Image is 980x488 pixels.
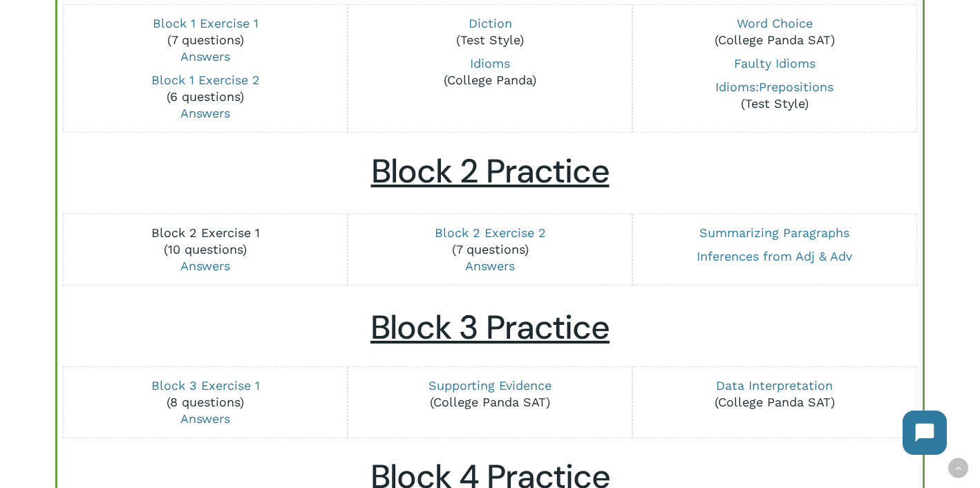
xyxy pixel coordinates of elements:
[72,15,338,65] p: (7 questions)
[357,15,623,48] p: (Test Style)
[641,377,907,411] p: (College Panda SAT)
[435,225,546,240] a: Block 2 Exercise 2
[428,378,552,393] a: Supporting Evidence
[699,225,849,240] a: Summarizing Paragraphs
[357,225,623,274] p: (7 questions)
[72,377,338,427] p: (8 questions)
[465,259,515,273] a: Answers
[737,16,813,30] a: Word Choice
[72,225,338,274] p: (10 questions)
[180,106,230,120] a: Answers
[153,16,258,30] a: Block 1 Exercise 1
[734,56,816,71] a: Faulty Idioms
[151,225,260,240] a: Block 2 Exercise 1
[889,397,961,469] iframe: Chatbot
[180,49,230,64] a: Answers
[357,55,623,88] p: (College Panda)
[470,56,510,71] a: Idioms
[641,15,907,48] p: (College Panda SAT)
[357,377,623,411] p: (College Panda SAT)
[697,249,852,263] a: Inferences from Adj & Adv
[641,79,907,112] p: (Test Style)
[180,411,230,426] a: Answers
[715,79,833,94] a: Idioms:Prepositions
[72,72,338,122] p: (6 questions)
[371,149,610,193] u: Block 2 Practice
[151,378,260,393] a: Block 3 Exercise 1
[370,306,610,349] u: Block 3 Practice
[716,378,833,393] a: Data Interpretation
[469,16,512,30] a: Diction
[151,73,260,87] a: Block 1 Exercise 2
[180,259,230,273] a: Answers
